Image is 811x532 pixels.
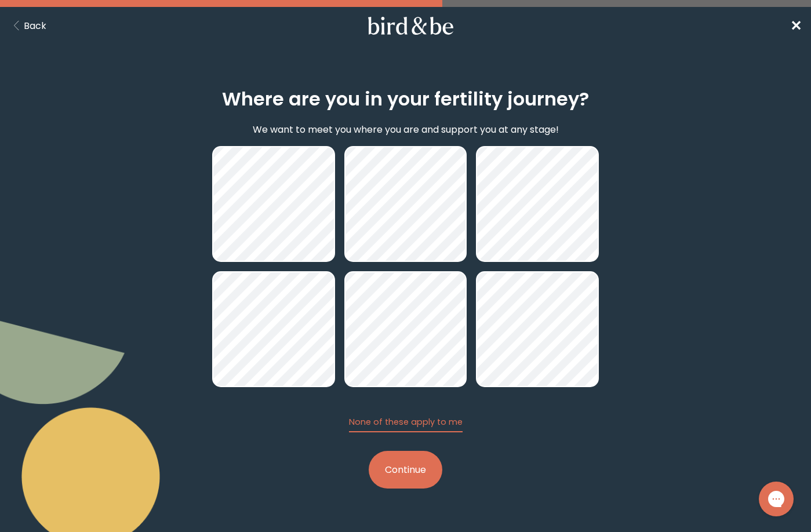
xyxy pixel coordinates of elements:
p: We want to meet you where you are and support you at any stage! [253,122,559,137]
a: ✕ [790,16,802,36]
button: Back Button [9,19,46,33]
button: Continue [369,451,442,489]
button: None of these apply to me [349,416,463,432]
span: ✕ [790,16,802,35]
h2: Where are you in your fertility journey? [222,85,589,113]
iframe: Gorgias live chat messenger [753,478,799,520]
